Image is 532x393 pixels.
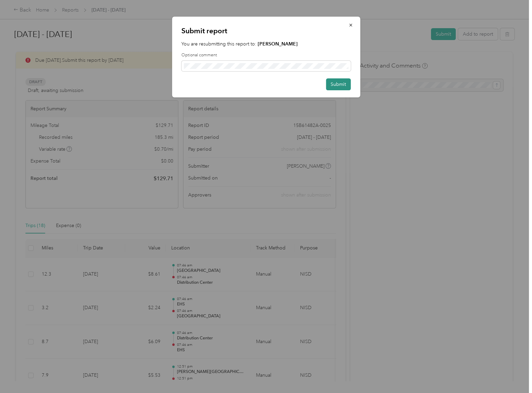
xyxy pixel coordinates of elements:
p: You are resubmitting this report to: [181,40,351,48]
p: Submit report [181,26,351,36]
iframe: Everlance-gr Chat Button Frame [494,355,532,393]
label: Optional comment [181,52,351,58]
button: Submit [326,78,351,90]
strong: [PERSON_NAME] [258,41,298,47]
